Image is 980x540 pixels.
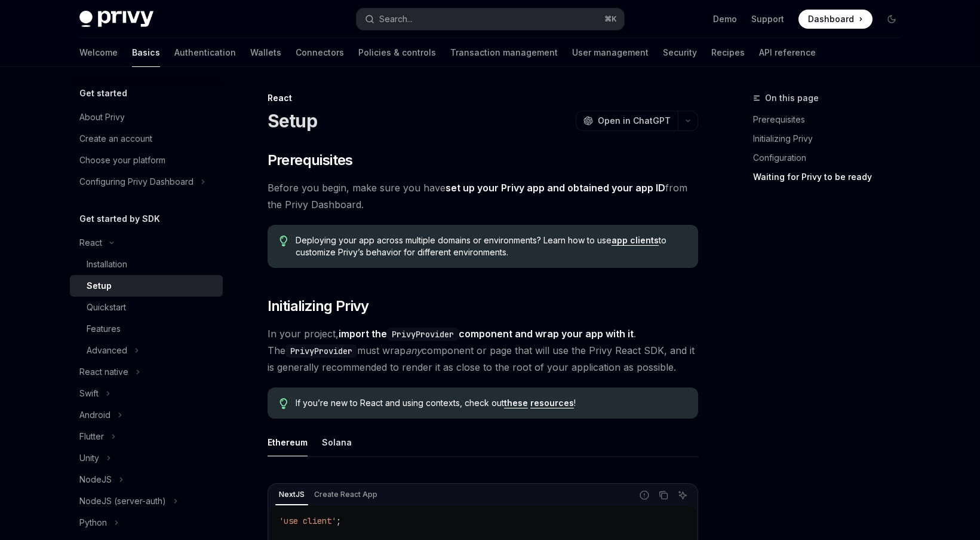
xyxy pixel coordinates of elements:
[753,148,911,167] a: Configuration
[576,111,678,131] button: Open in ChatGPT
[79,110,125,124] div: About Privy
[296,234,686,258] span: Deploying your app across multiple domains or environments? Learn how to use to customize Privy’s...
[70,106,223,128] a: About Privy
[504,398,528,408] a: these
[530,398,574,408] a: resources
[713,13,737,25] a: Demo
[79,86,127,100] h5: Get started
[357,8,624,30] button: Open search
[79,451,99,465] div: Unity
[882,10,901,29] button: Toggle dark mode
[296,38,344,67] a: Connectors
[268,325,698,376] span: In your project, . The must wrap component or page that will use the Privy React SDK, and it is g...
[656,487,671,503] button: Copy the contents from the code block
[753,110,911,129] a: Prerequisites
[70,404,223,426] button: Toggle Android section
[753,129,911,148] a: Initializing Privy
[572,38,649,67] a: User management
[268,151,353,170] span: Prerequisites
[279,398,288,409] svg: Tip
[70,318,223,340] a: Features
[70,171,223,193] button: Toggle Configuring Privy Dashboard section
[70,383,223,404] button: Toggle Swift section
[751,13,784,25] a: Support
[598,115,671,127] span: Open in ChatGPT
[70,361,223,383] button: Toggle React native section
[79,494,166,508] div: NodeJS (server-auth)
[279,236,288,246] svg: Tip
[711,38,745,67] a: Recipes
[70,128,223,150] a: Create an account
[358,38,436,67] a: Policies & controls
[808,13,854,25] span: Dashboard
[268,297,369,316] span: Initializing Privy
[132,38,160,67] a: Basics
[79,11,153,28] img: dark logo
[79,38,118,67] a: Welcome
[637,487,652,503] button: Report incorrect code
[79,365,128,379] div: React native
[268,92,698,104] div: React
[250,38,281,67] a: Wallets
[87,322,121,336] div: Features
[79,212,160,226] h5: Get started by SDK
[70,150,223,171] a: Choose your platform
[79,236,102,250] div: React
[174,38,236,67] a: Authentication
[79,132,152,146] div: Create an account
[79,515,107,530] div: Python
[70,275,223,297] a: Setup
[450,38,558,67] a: Transaction management
[296,397,686,409] span: If you’re new to React and using contexts, check out !
[268,110,317,132] h1: Setup
[675,487,690,503] button: Ask AI
[405,344,422,356] em: any
[79,408,110,422] div: Android
[87,300,126,315] div: Quickstart
[759,38,816,67] a: API reference
[753,167,911,187] a: Waiting for Privy to be ready
[70,512,223,533] button: Toggle Python section
[79,386,99,401] div: Swift
[798,10,873,29] a: Dashboard
[339,328,634,340] strong: import the component and wrap your app with it
[604,14,617,24] span: ⌘ K
[311,487,381,502] div: Create React App
[268,179,698,213] span: Before you begin, make sure you have from the Privy Dashboard.
[663,38,697,67] a: Security
[70,232,223,254] button: Toggle React section
[70,426,223,447] button: Toggle Flutter section
[70,490,223,512] button: Toggle NodeJS (server-auth) section
[87,257,127,271] div: Installation
[285,344,357,358] code: PrivyProvider
[268,428,308,456] button: Ethereum
[70,340,223,361] button: Toggle Advanced section
[275,487,308,502] div: NextJS
[79,472,112,487] div: NodeJS
[70,469,223,490] button: Toggle NodeJS section
[446,182,665,194] a: set up your Privy app and obtained your app ID
[87,279,112,293] div: Setup
[79,153,165,167] div: Choose your platform
[70,447,223,469] button: Toggle Unity section
[79,429,104,444] div: Flutter
[79,175,193,189] div: Configuring Privy Dashboard
[387,328,459,341] code: PrivyProvider
[70,297,223,318] a: Quickstart
[322,428,352,456] button: Solana
[70,254,223,275] a: Installation
[612,235,659,246] a: app clients
[379,12,413,26] div: Search...
[765,91,819,105] span: On this page
[87,343,127,358] div: Advanced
